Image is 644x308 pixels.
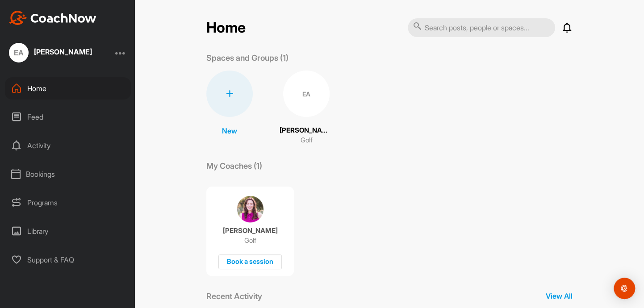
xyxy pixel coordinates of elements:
[280,125,333,136] p: [PERSON_NAME]
[34,48,92,55] div: [PERSON_NAME]
[614,278,635,299] div: Open Intercom Messenger
[237,196,264,223] img: coach avatar
[244,236,256,245] p: Golf
[280,71,333,146] a: EA[PERSON_NAME]Golf
[283,71,330,117] div: EA
[218,254,282,269] div: Book a session
[5,249,131,271] div: Support & FAQ
[206,52,289,64] p: Spaces and Groups (1)
[222,125,237,136] p: New
[408,18,555,37] input: Search posts, people or spaces...
[206,160,262,172] p: My Coaches (1)
[9,43,29,62] div: EA
[5,77,131,100] div: Home
[5,220,131,242] div: Library
[9,11,96,25] img: CoachNow
[206,19,246,37] h2: Home
[301,135,313,146] p: Golf
[5,191,131,214] div: Programs
[546,291,573,301] p: View All
[206,290,262,302] p: Recent Activity
[5,134,131,157] div: Activity
[5,163,131,185] div: Bookings
[223,226,278,235] p: [PERSON_NAME]
[5,106,131,128] div: Feed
